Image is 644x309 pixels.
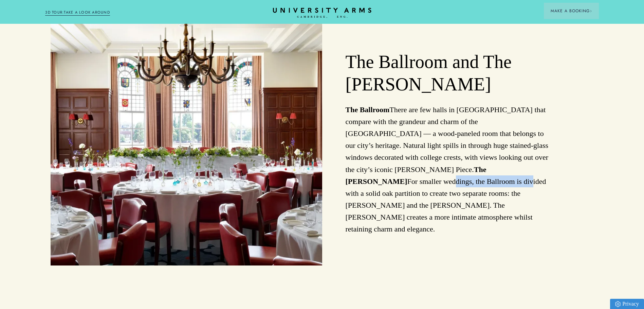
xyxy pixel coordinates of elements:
[273,8,371,18] a: Home
[544,3,599,19] button: Make a BookingArrow icon
[51,21,322,265] img: image-29d9c8dbf1b98c2053ea3b46b69f2d65a93bdff0-8272x6200-jpg
[610,299,644,309] a: Privacy
[346,104,549,235] p: There are few halls in [GEOGRAPHIC_DATA] that compare with the grandeur and charm of the [GEOGRAP...
[45,10,110,16] a: 3D TOUR:TAKE A LOOK AROUND
[590,10,592,12] img: Arrow icon
[346,51,549,96] h2: The Ballroom and The [PERSON_NAME]
[615,301,621,307] img: Privacy
[551,8,592,14] span: Make a Booking
[346,105,390,114] strong: The Ballroom
[346,165,486,186] strong: The [PERSON_NAME]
